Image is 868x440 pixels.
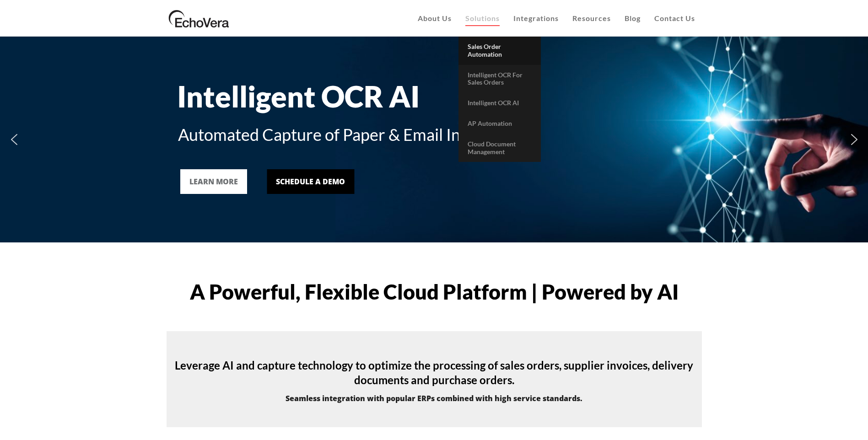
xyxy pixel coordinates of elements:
span: Cloud Document Management [468,140,516,156]
img: next arrow [847,132,862,147]
a: Cloud Document Management [458,134,541,162]
a: Intelligent OCR AI [458,93,541,113]
h4: Leverage AI and capture technology to optimize the processing of sales orders, supplier invoices,... [167,358,702,387]
div: Schedule a Demo [276,176,345,187]
a: AP Automation [458,113,541,134]
a: LEARN MORE [180,169,247,194]
img: previous arrow [7,132,22,147]
span: Sales Order Automation [468,43,502,58]
div: Intelligent OCR AI [177,79,690,114]
a: Schedule a Demo [267,169,354,194]
a: Intelligent OCR for Sales Orders [458,65,541,93]
div: Automated Capture of Paper & Email Invoices [178,122,690,147]
span: Resources [572,14,611,22]
h1: A Powerful, Flexible Cloud Platform | Powered by AI [167,281,702,302]
span: Intelligent OCR for Sales Orders [468,71,523,86]
span: Intelligent OCR AI [468,99,519,107]
span: Blog [625,14,641,22]
a: Sales Order Automation [458,37,541,65]
span: AP Automation [468,119,512,127]
div: LEARN MORE [189,176,238,187]
span: Integrations [513,14,559,22]
span: Solutions [465,14,500,22]
img: EchoVera [167,7,232,30]
span: About Us [418,14,452,22]
strong: Seamless integration with popular ERPs combined with high service standards. [286,393,582,403]
span: Contact Us [654,14,695,22]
